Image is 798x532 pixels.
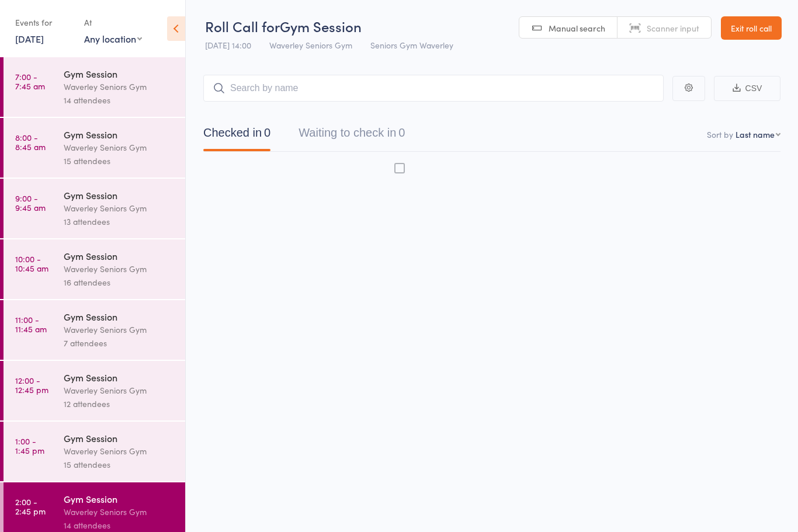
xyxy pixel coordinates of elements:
button: Checked in0 [203,120,270,151]
div: Gym Session [64,310,175,323]
time: 9:00 - 9:45 am [15,193,46,212]
div: 7 attendees [64,336,175,350]
time: 11:00 - 11:45 am [15,315,47,333]
span: Manual search [549,22,605,34]
a: 9:00 -9:45 amGym SessionWaverley Seniors Gym13 attendees [4,179,185,238]
div: 12 attendees [64,397,175,411]
div: Gym Session [64,67,175,80]
div: Gym Session [64,371,175,384]
div: Gym Session [64,432,175,444]
div: 15 attendees [64,154,175,168]
span: Waverley Seniors Gym [269,39,352,51]
div: Waverley Seniors Gym [64,444,175,458]
a: 11:00 -11:45 amGym SessionWaverley Seniors Gym7 attendees [4,300,185,360]
a: 1:00 -1:45 pmGym SessionWaverley Seniors Gym15 attendees [4,422,185,481]
button: Waiting to check in0 [299,120,405,151]
div: Events for [15,13,72,32]
div: 14 attendees [64,519,175,532]
button: CSV [714,76,780,101]
a: 12:00 -12:45 pmGym SessionWaverley Seniors Gym12 attendees [4,361,185,420]
span: Gym Session [280,16,362,36]
div: Gym Session [64,249,175,262]
div: Waverley Seniors Gym [64,80,175,93]
time: 12:00 - 12:45 pm [15,375,48,394]
div: 14 attendees [64,93,175,107]
a: 10:00 -10:45 amGym SessionWaverley Seniors Gym16 attendees [4,239,185,299]
span: [DATE] 14:00 [205,39,251,51]
div: At [84,13,142,32]
time: 2:00 - 2:45 pm [15,497,46,516]
div: Waverley Seniors Gym [64,201,175,215]
span: Scanner input [647,22,699,34]
a: Exit roll call [721,16,782,40]
div: 13 attendees [64,215,175,228]
time: 8:00 - 8:45 am [15,133,46,151]
span: Seniors Gym Waverley [370,39,453,51]
div: 0 [264,126,270,139]
div: Last name [735,128,775,140]
div: Gym Session [64,189,175,201]
div: Waverley Seniors Gym [64,141,175,154]
div: Gym Session [64,128,175,141]
div: Waverley Seniors Gym [64,384,175,397]
input: Search by name [203,75,664,102]
time: 7:00 - 7:45 am [15,72,45,91]
div: 16 attendees [64,276,175,289]
a: 8:00 -8:45 amGym SessionWaverley Seniors Gym15 attendees [4,118,185,178]
time: 1:00 - 1:45 pm [15,436,44,455]
div: Any location [84,32,142,45]
div: 15 attendees [64,458,175,471]
div: Waverley Seniors Gym [64,505,175,519]
label: Sort by [707,128,733,140]
div: 0 [398,126,405,139]
div: Waverley Seniors Gym [64,323,175,336]
a: 7:00 -7:45 amGym SessionWaverley Seniors Gym14 attendees [4,57,185,117]
a: [DATE] [15,32,44,45]
span: Roll Call for [205,16,280,36]
div: Gym Session [64,492,175,505]
div: Waverley Seniors Gym [64,262,175,276]
time: 10:00 - 10:45 am [15,254,48,273]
